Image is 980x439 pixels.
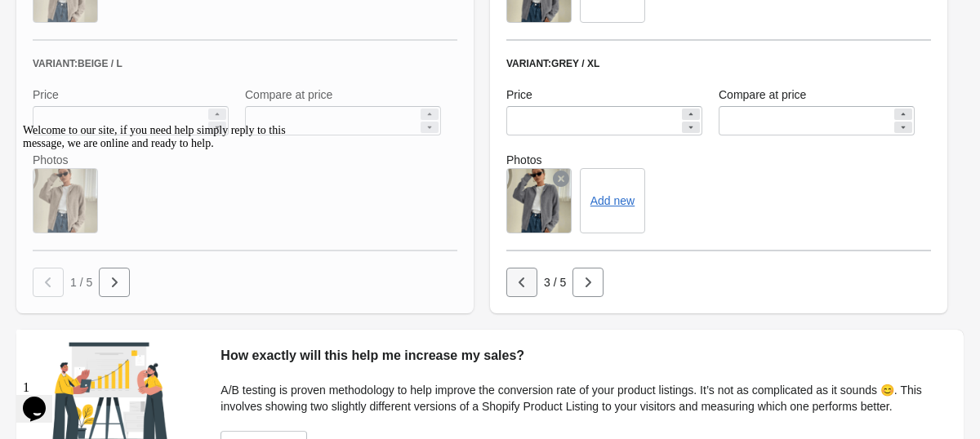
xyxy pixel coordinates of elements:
[544,276,566,289] span: 3 / 5
[7,7,269,32] span: Welcome to our site, if you need help simply reply to this message, we are online and ready to help.
[16,374,69,423] iframe: chat widget
[7,7,301,33] div: Welcome to our site, if you need help simply reply to this message, we are online and ready to help.
[16,118,310,366] iframe: chat widget
[719,86,806,103] label: Compare at price
[506,86,532,103] label: Price
[220,346,947,366] div: How exactly will this help me increase my sales?
[590,194,635,207] button: Add new
[506,152,931,168] label: Photos
[220,382,947,415] div: A/B testing is proven methodology to help improve the conversion rate of your product listings. I...
[506,57,931,70] div: Variant: Grey / XL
